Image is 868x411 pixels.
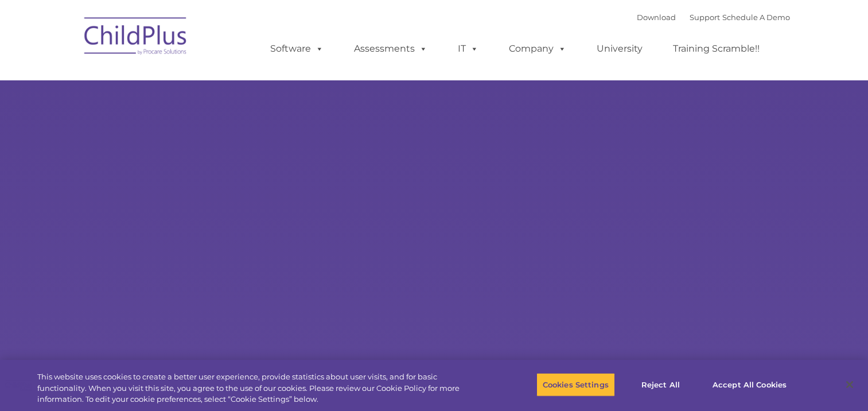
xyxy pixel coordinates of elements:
a: Assessments [342,37,439,60]
a: Training Scramble!! [661,37,771,60]
img: ChildPlus by Procare Solutions [79,9,193,67]
a: IT [446,37,490,60]
a: Company [497,37,578,60]
button: Cookies Settings [536,373,615,397]
a: University [585,37,654,60]
a: Support [690,13,720,22]
button: Close [837,372,862,397]
a: Download [637,13,676,22]
button: Accept All Cookies [706,373,793,397]
button: Reject All [625,373,696,397]
font: | [637,13,790,22]
a: Schedule A Demo [722,13,790,22]
div: This website uses cookies to create a better user experience, provide statistics about user visit... [37,371,477,405]
a: Software [259,37,335,60]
